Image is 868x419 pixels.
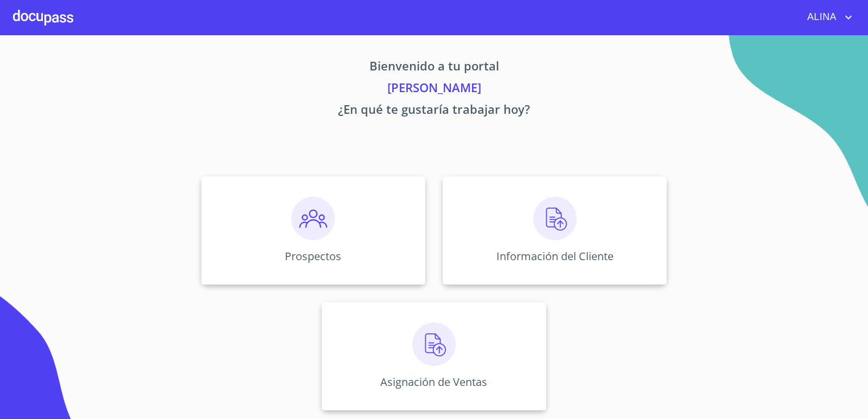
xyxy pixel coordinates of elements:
[100,57,768,79] p: Bienvenido a tu portal
[799,9,855,26] button: account of current user
[100,100,768,122] p: ¿En qué te gustaría trabajar hoy?
[100,79,768,100] p: [PERSON_NAME]
[285,249,341,263] p: Prospectos
[291,197,335,240] img: prospectos.png
[533,197,577,240] img: carga.png
[412,323,456,366] img: carga.png
[380,375,487,389] p: Asignación de Ventas
[496,249,614,263] p: Información del Cliente
[799,9,842,26] span: ALINA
